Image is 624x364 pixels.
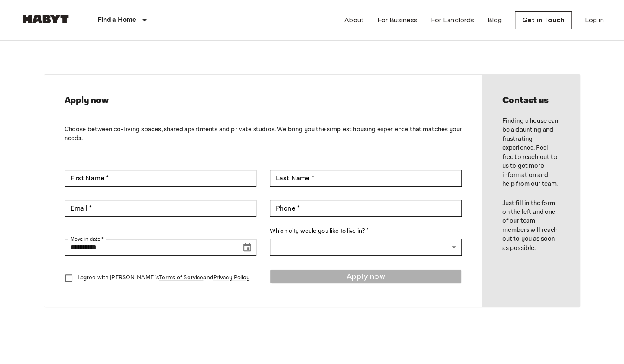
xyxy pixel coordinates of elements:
button: Choose date, selected date is Sep 16, 2025 [239,239,256,256]
a: Terms of Service [159,274,203,281]
img: Habyt [21,15,71,23]
label: Move in date [70,235,104,243]
p: Find a Home [98,15,137,25]
p: I agree with [PERSON_NAME]'s and [78,273,250,282]
a: Blog [487,15,502,25]
a: About [344,15,364,25]
label: Which city would you like to live in? * [270,227,462,236]
a: For Landlords [431,15,474,25]
a: Get in Touch [515,11,572,29]
a: Log in [585,15,604,25]
a: For Business [377,15,417,25]
h2: Contact us [502,95,559,107]
p: Just fill in the form on the left and one of our team members will reach out to you as soon as po... [502,199,559,253]
a: Privacy Policy [213,274,250,281]
p: Finding a house can be a daunting and frustrating experience. Feel free to reach out to us to get... [502,117,559,189]
p: Choose between co-living spaces, shared apartments and private studios. We bring you the simplest... [65,125,462,143]
h2: Apply now [65,95,462,107]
